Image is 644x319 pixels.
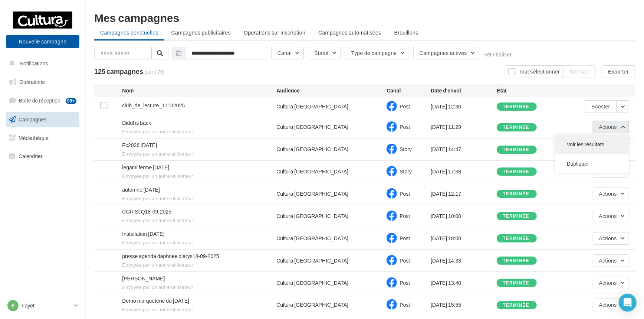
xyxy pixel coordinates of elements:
span: Post [400,191,410,197]
div: [DATE] 15:55 [431,301,497,309]
div: Cultura [GEOGRAPHIC_DATA] [276,279,348,287]
span: Campagnes [19,116,47,123]
span: Installation noel 2025 [122,231,164,237]
div: [DATE] 11:29 [431,123,497,131]
button: Notifications [4,56,78,71]
span: Envoyée par un autre utilisateur [122,217,276,224]
div: terminée [503,281,529,286]
div: Cultura [GEOGRAPHIC_DATA] [276,103,348,110]
a: Calendrier [4,149,81,164]
span: Boîte de réception [19,97,60,104]
div: Cultura [GEOGRAPHIC_DATA] [276,212,348,220]
span: club_de_lecture_11102025 [122,102,185,108]
button: Campagnes actives [413,47,479,59]
span: Operations sur inscription [244,29,305,36]
div: [DATE] 10:00 [431,212,497,220]
div: [DATE] 14:33 [431,257,497,264]
span: Calendrier [19,153,43,159]
span: Post [400,257,410,264]
button: Archiver [563,65,596,78]
span: Post [400,213,410,219]
div: Canal [387,87,431,94]
span: Campagnes publicitaires [171,29,231,36]
button: Actions [593,232,629,245]
div: terminée [503,125,529,130]
div: Cultura [GEOGRAPHIC_DATA] [276,168,348,175]
span: Brouillons [394,29,418,36]
button: Exporter [602,65,635,78]
div: 99+ [66,98,76,104]
span: Diddl is back [122,120,151,126]
div: [DATE] 14:47 [431,146,497,153]
button: Dupliquer [555,154,629,173]
span: Envoyée par un autre utilisateur [122,262,276,268]
button: Actions [593,254,629,267]
span: presse agenda daphnee diarys18-09-2025 [122,253,219,259]
div: Open Intercom Messenger [619,294,637,312]
span: Envoyée par un autre utilisateur [122,195,276,202]
span: Envoyée par un autre utilisateur [122,151,276,157]
div: Date d'envoi [431,87,497,94]
button: Statut [308,47,341,59]
span: Médiathèque [19,134,49,141]
button: Actions [593,188,629,200]
a: Médiathèque [4,130,81,146]
div: [DATE] 13:40 [431,279,497,287]
button: Booster [585,100,617,113]
div: terminée [503,147,529,152]
span: Post [400,103,410,110]
div: Cultura [GEOGRAPHIC_DATA] [276,235,348,242]
span: Post [400,124,410,130]
span: F [11,302,15,309]
div: Cultura [GEOGRAPHIC_DATA] [276,146,348,153]
span: Envoyée par un autre utilisateur [122,240,276,246]
button: Type de campagne [345,47,409,59]
span: Thierry Bernier [122,275,165,281]
button: Canal [271,47,304,59]
button: Voir les résultats [555,135,629,154]
span: Opérations [19,79,45,85]
div: Mes campagnes [94,12,635,23]
a: Boîte de réception99+ [4,92,81,108]
span: Fc2026 26-09-2025 [122,142,157,148]
div: terminée [503,104,529,109]
span: Envoyée par un autre utilisateur [122,284,276,291]
span: Actions [599,302,617,308]
button: Actions [593,277,629,289]
button: Tout sélectionner [505,65,563,78]
div: terminée [503,236,529,241]
button: Actions [593,210,629,222]
button: Réinitialiser [483,52,512,58]
button: Nouvelle campagne [6,35,79,48]
span: Campagnes actives [420,50,467,56]
div: [DATE] 12:17 [431,190,497,198]
div: terminée [503,258,529,263]
span: Actions [599,191,617,197]
div: [DATE] 18:00 [431,235,497,242]
span: Notifications [20,60,48,66]
span: Actions [599,235,617,241]
div: terminée [503,169,529,174]
span: Campagnes automatisées [318,29,381,36]
div: terminée [503,192,529,196]
span: Story [400,146,412,152]
span: Story [400,168,412,175]
span: Actions [599,257,617,264]
div: Cultura [GEOGRAPHIC_DATA] [276,301,348,309]
p: Fayet [22,302,71,309]
span: CGR St Q18-09-2025 [122,208,171,215]
a: F Fayet [6,299,79,313]
div: [DATE] 12:30 [431,103,497,110]
button: Actions [593,299,629,311]
span: legami ferme 25-09-2025 [122,164,169,170]
span: Envoyée par un autre utilisateur [122,173,276,180]
span: Post [400,302,410,308]
span: Envoyée par un autre utilisateur [122,306,276,313]
button: Actions [593,121,629,133]
div: Nom [122,87,276,94]
div: État [497,87,563,94]
span: Post [400,280,410,286]
span: Demo marqueterie du 13-09-2025 [122,297,189,304]
span: automne 23-09-2025 [122,186,160,193]
div: Cultura [GEOGRAPHIC_DATA] [276,257,348,264]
